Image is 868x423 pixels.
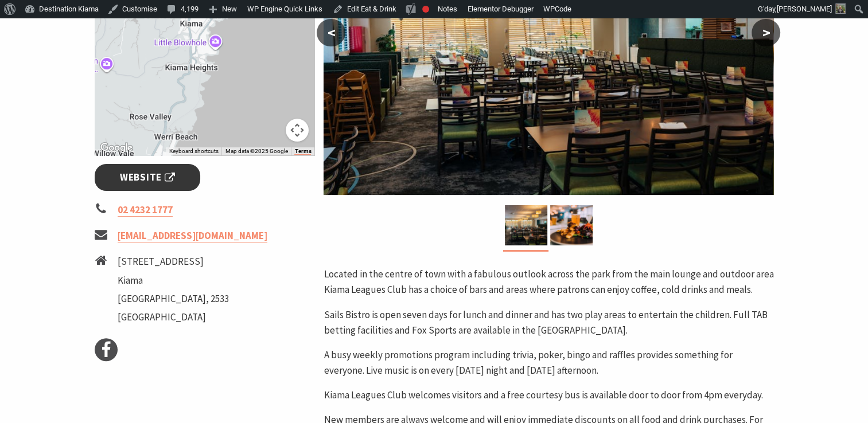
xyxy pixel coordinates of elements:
[118,291,229,307] li: [GEOGRAPHIC_DATA], 2533
[169,147,218,155] button: Keyboard shortcuts
[118,203,173,217] a: 02 4232 1777
[225,148,287,154] span: Map data ©2025 Google
[118,229,267,242] a: [EMAIL_ADDRESS][DOMAIN_NAME]
[505,205,547,245] img: Open 7 days for lunch and dinner. Two children's play areas.
[98,140,135,155] img: Google
[752,19,780,46] button: >
[98,140,135,155] a: Open this area in Google Maps (opens a new window)
[550,205,593,245] img: Daily Specials Lunch 11.30am and Dinner 5.30pm
[95,164,201,191] a: Website
[324,267,773,297] p: Located in the centre of town with a fabulous outlook across the park from the main lounge and ou...
[118,273,229,288] li: Kiama
[324,307,773,338] p: Sails Bistro is open seven days for lunch and dinner and has two play areas to entertain the chil...
[118,254,229,269] li: [STREET_ADDRESS]
[777,5,832,13] span: [PERSON_NAME]
[118,310,229,325] li: [GEOGRAPHIC_DATA]
[324,387,773,403] p: Kiama Leagues Club welcomes visitors and a free courtesy bus is available door to door from 4pm e...
[422,6,429,13] div: Focus keyphrase not set
[324,347,773,378] p: A busy weekly promotions program including trivia, poker, bingo and raffles provides something fo...
[294,148,311,155] a: Terms (opens in new tab)
[120,170,175,185] span: Website
[286,119,309,142] button: Map camera controls
[835,3,846,14] img: Theresa-Mullan-1-30x30.png
[317,19,345,46] button: <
